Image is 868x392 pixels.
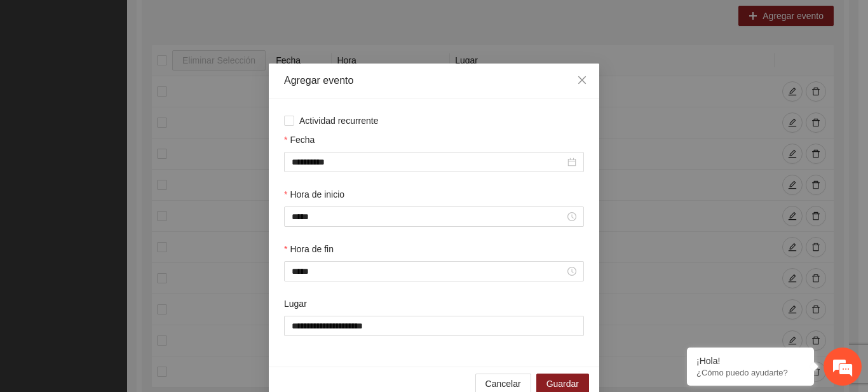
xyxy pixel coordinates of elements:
label: Lugar [284,297,307,311]
p: ¿Cómo puedo ayudarte? [696,368,804,377]
input: Hora de inicio [292,210,565,224]
div: Chatee con nosotros ahora [66,65,214,81]
label: Fecha [284,133,315,147]
div: Agregar evento [284,74,584,88]
input: Lugar [284,316,584,336]
input: Fecha [292,155,565,169]
input: Hora de fin [292,264,565,278]
label: Hora de fin [284,242,334,256]
span: Cancelar [485,377,521,391]
label: Hora de inicio [284,187,344,201]
span: Actividad recurrente [294,114,384,128]
span: close [577,75,587,85]
div: Minimizar ventana de chat en vivo [208,6,239,37]
div: ¡Hola! [696,356,804,366]
span: Estamos en línea. [74,125,175,253]
span: Guardar [546,377,579,391]
button: Close [565,64,599,98]
textarea: Escriba su mensaje y pulse “Intro” [6,259,242,303]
